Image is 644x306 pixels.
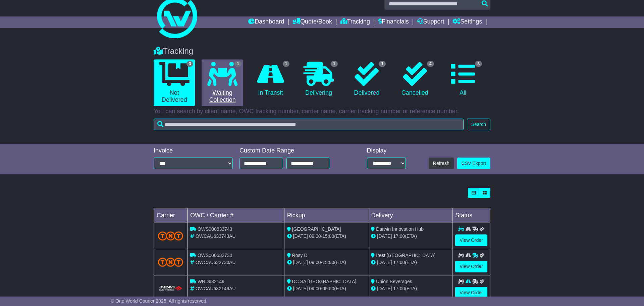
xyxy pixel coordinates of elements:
span: DC SA [GEOGRAPHIC_DATA] [292,279,357,284]
span: [DATE] [377,286,392,291]
span: OWS000633743 [198,226,232,232]
div: - (ETA) [287,233,366,240]
a: Dashboard [248,16,284,28]
span: [DATE] [293,286,308,291]
span: 09:00 [322,286,334,291]
a: Support [417,16,444,28]
a: View Order [455,234,487,246]
span: [DATE] [293,233,308,239]
span: Rosy D [292,253,308,258]
p: You can search by client name, OWC tracking number, carrier name, carrier tracking number or refe... [154,108,490,115]
td: Delivery [368,208,452,223]
div: - (ETA) [287,285,366,292]
a: View Order [455,287,487,299]
td: Pickup [284,208,368,223]
a: 4 Cancelled [394,59,435,99]
span: 09:00 [309,286,321,291]
span: OWCAU633743AU [196,233,236,239]
div: Display [367,147,406,155]
div: (ETA) [371,285,449,292]
a: View Order [455,261,487,272]
span: OWS000632730 [198,253,232,258]
div: Tracking [150,46,494,56]
span: 17:00 [393,233,405,239]
span: 17:00 [393,260,405,265]
span: [DATE] [293,260,308,265]
a: 8 All [442,59,484,99]
span: Irest [GEOGRAPHIC_DATA] [376,253,435,258]
span: OWCAU632149AU [196,286,236,291]
a: Tracking [340,16,370,28]
td: OWC / Carrier # [187,208,284,223]
td: Carrier [154,208,187,223]
a: 1 Delivering [298,59,339,99]
img: HiTrans.png [158,286,183,292]
span: 8 [475,61,482,67]
span: 3 [186,61,194,67]
span: 15:00 [322,233,334,239]
td: Status [452,208,490,223]
a: Financials [378,16,409,28]
div: - (ETA) [287,259,366,266]
span: [DATE] [377,260,392,265]
a: CSV Export [457,158,490,169]
img: TNT_Domestic.png [158,258,183,267]
img: TNT_Domestic.png [158,231,183,241]
span: 17:00 [393,286,405,291]
span: Darwin Innovation Hub [376,226,424,232]
span: 1 [379,61,386,67]
a: 1 Delivered [346,59,387,99]
span: [GEOGRAPHIC_DATA] [292,226,341,232]
span: 1 [234,61,241,67]
span: OWCAU632730AU [196,260,236,265]
button: Refresh [429,158,454,169]
div: (ETA) [371,233,449,240]
span: Union Beverages [376,279,412,284]
span: WRD632149 [198,279,224,284]
div: Custom Date Range [239,147,347,155]
span: 4 [427,61,434,67]
a: Quote/Book [292,16,332,28]
span: © One World Courier 2025. All rights reserved. [111,298,208,304]
a: 1 Waiting Collection [202,59,243,106]
span: [DATE] [377,233,392,239]
a: 1 In Transit [250,59,291,99]
a: 3 Not Delivered [154,59,195,106]
div: Invoice [154,147,233,155]
span: 09:00 [309,233,321,239]
span: 1 [283,61,290,67]
a: Settings [452,16,482,28]
span: 15:00 [322,260,334,265]
span: 1 [331,61,338,67]
span: 09:00 [309,260,321,265]
div: (ETA) [371,259,449,266]
button: Search [467,119,490,130]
